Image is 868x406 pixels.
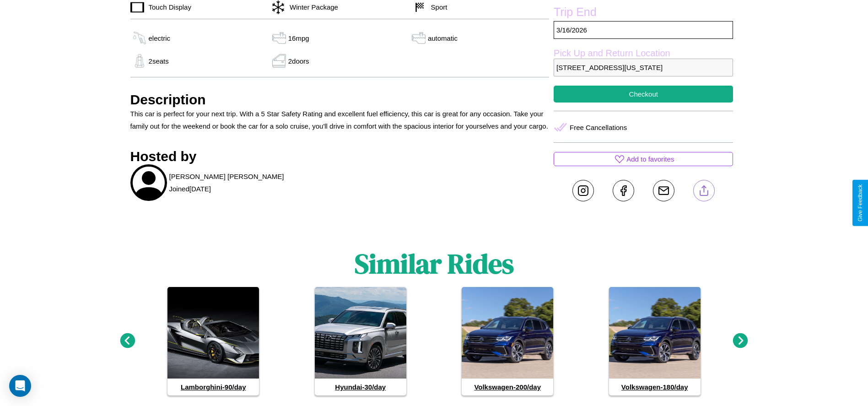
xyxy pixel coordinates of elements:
h4: Volkswagen - 200 /day [462,379,553,395]
p: Joined [DATE] [169,183,211,195]
div: Give Feedback [857,184,863,222]
a: Volkswagen-180/day [609,287,701,395]
label: Trip End [554,5,733,21]
div: Open Intercom Messenger [9,375,31,397]
img: gas [130,31,149,45]
h3: Description [130,92,550,108]
p: 2 doors [288,55,309,67]
p: 3 / 16 / 2026 [554,21,733,39]
label: Pick Up and Return Location [554,48,733,59]
h4: Volkswagen - 180 /day [609,379,701,395]
p: 16 mpg [288,32,309,44]
p: This car is perfect for your next trip. With a 5 Star Safety Rating and excellent fuel efficiency... [130,108,550,132]
p: [STREET_ADDRESS][US_STATE] [554,59,733,76]
p: 2 seats [149,55,169,67]
img: gas [270,54,288,68]
img: gas [410,31,428,45]
p: [PERSON_NAME] [PERSON_NAME] [169,170,284,183]
p: Free Cancellations [570,121,627,134]
a: Lamborghini-90/day [167,287,259,395]
h4: Lamborghini - 90 /day [167,379,259,395]
p: automatic [428,32,458,44]
img: gas [130,54,149,68]
p: Sport [426,1,447,13]
a: Volkswagen-200/day [462,287,553,395]
p: Add to favorites [626,153,674,165]
h3: Hosted by [130,149,550,164]
h4: Hyundai - 30 /day [315,379,406,395]
a: Hyundai-30/day [315,287,406,395]
p: electric [149,32,171,44]
img: gas [270,31,288,45]
h1: Similar Rides [355,245,514,282]
p: Touch Display [144,1,191,13]
button: Checkout [554,86,733,103]
button: Add to favorites [554,152,733,166]
p: Winter Package [285,1,338,13]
